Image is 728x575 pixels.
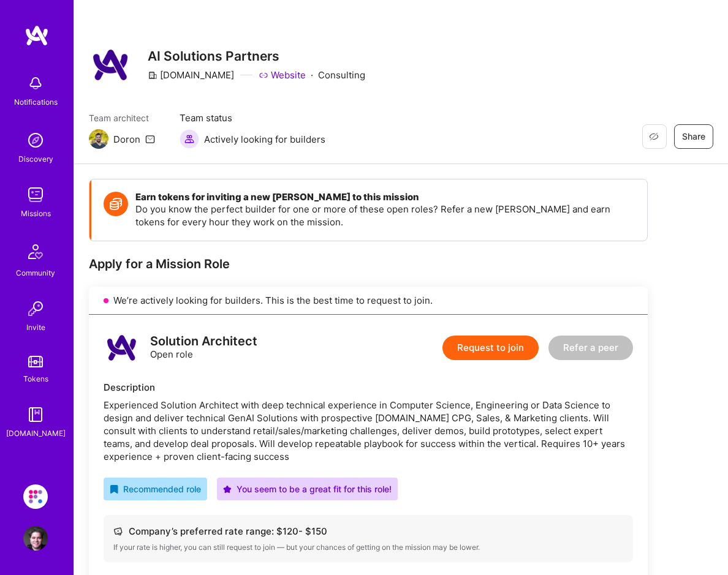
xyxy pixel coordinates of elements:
[113,543,623,552] div: If your rate is higher, you can still request to join — but your chances of getting on the missio...
[21,237,50,266] img: Community
[148,70,157,80] i: icon CompanyGray
[204,133,325,146] span: Actively looking for builders
[20,484,51,509] a: Evinced: Learning portal and AI content generation
[110,483,201,495] div: Recommended role
[89,111,155,124] span: Team architect
[104,329,140,366] img: logo
[113,133,140,146] div: Doron
[104,399,633,463] div: Experienced Solution Architect with deep technical experience in Computer Science, Engineering or...
[180,129,199,149] img: Actively looking for builders
[145,134,155,144] i: icon Mail
[23,182,48,207] img: teamwork
[113,527,123,536] i: icon Cash
[150,335,257,348] div: Solution Architect
[23,71,48,96] img: bell
[311,69,313,81] div: ·
[89,43,133,87] img: Company Logo
[23,296,48,321] img: Invite
[20,526,51,551] a: User Avatar
[104,192,128,216] img: Token icon
[18,152,53,165] div: Discovery
[89,287,648,315] div: We’re actively looking for builders. This is the best time to request to join.
[148,48,365,64] h3: AI Solutions Partners
[259,69,365,81] div: Consulting
[6,427,66,440] div: [DOMAIN_NAME]
[223,485,232,494] i: icon PurpleStar
[25,24,49,47] img: logo
[23,128,48,152] img: discovery
[23,484,48,509] img: Evinced: Learning portal and AI content generation
[21,207,51,220] div: Missions
[649,132,659,141] i: icon EyeClosed
[89,129,108,149] img: Team Architect
[89,256,648,272] div: Apply for a Mission Role
[180,111,325,124] span: Team status
[28,356,43,367] img: tokens
[674,124,713,149] button: Share
[135,192,635,203] h4: Earn tokens for inviting a new [PERSON_NAME] to this mission
[548,336,633,360] button: Refer a peer
[113,525,623,538] div: Company’s preferred rate range: $ 120 - $ 150
[682,130,705,143] span: Share
[23,372,48,385] div: Tokens
[16,266,55,279] div: Community
[26,321,45,334] div: Invite
[442,336,539,360] button: Request to join
[135,203,635,228] p: Do you know the perfect builder for one or more of these open roles? Refer a new [PERSON_NAME] an...
[110,485,118,494] i: icon RecommendedBadge
[223,483,392,495] div: You seem to be a great fit for this role!
[23,526,48,551] img: User Avatar
[148,69,234,81] div: [DOMAIN_NAME]
[104,381,633,394] div: Description
[14,96,58,108] div: Notifications
[150,335,257,361] div: Open role
[259,69,306,81] a: Website
[23,402,48,427] img: guide book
